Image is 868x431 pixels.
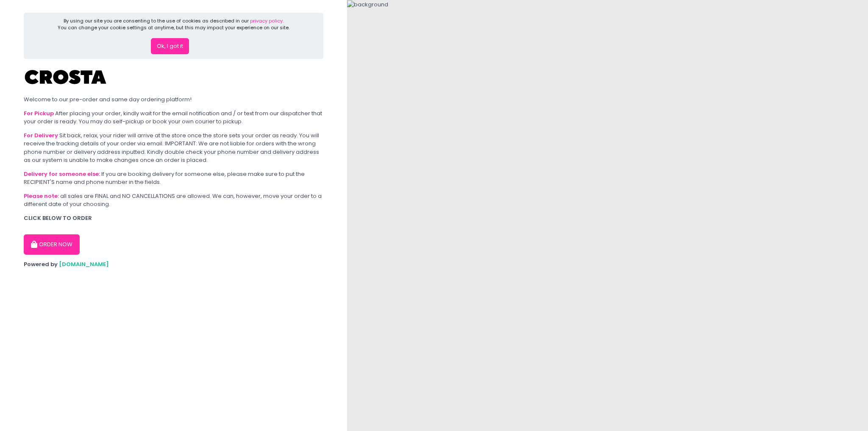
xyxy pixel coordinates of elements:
[24,109,54,117] b: For Pickup
[347,0,388,9] img: background
[151,38,189,54] button: Ok, I got it
[59,260,109,268] a: [DOMAIN_NAME]
[250,17,284,24] a: privacy policy.
[24,109,323,126] div: After placing your order, kindly wait for the email notification and / or text from our dispatche...
[24,64,108,90] img: Crosta Pizzeria
[24,131,323,164] div: Sit back, relax, your rider will arrive at the store once the store sets your order as ready. You...
[58,17,289,31] div: By using our site you are consenting to the use of cookies as described in our You can change you...
[24,260,323,269] div: Powered by
[24,131,58,139] b: For Delivery
[24,234,80,255] button: ORDER NOW
[24,95,323,104] div: Welcome to our pre-order and same day ordering platform!
[24,214,323,222] div: CLICK BELOW TO ORDER
[24,192,323,209] div: all sales are FINAL and NO CANCELLATIONS are allowed. We can, however, move your order to a diffe...
[24,170,100,178] b: Delivery for someone else:
[24,192,59,200] b: Please note:
[24,170,323,186] div: If you are booking delivery for someone else, please make sure to put the RECIPIENT'S name and ph...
